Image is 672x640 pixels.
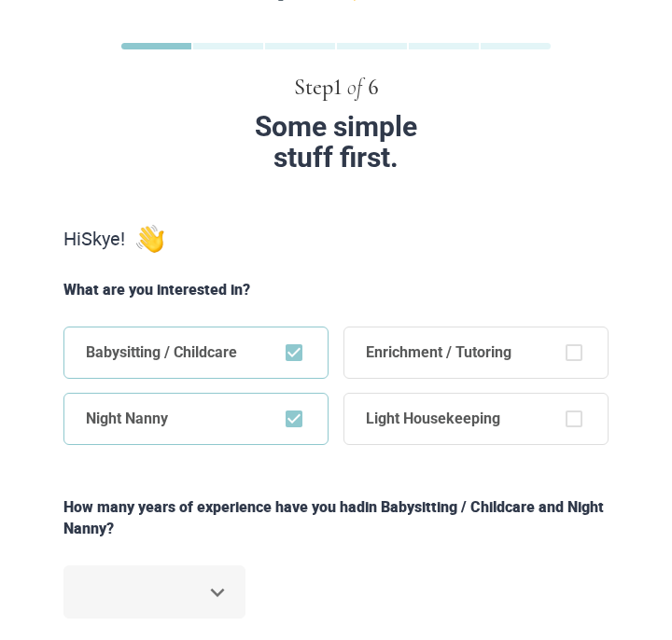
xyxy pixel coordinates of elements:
[56,496,616,539] div: How many years of experience have you had in Babysitting / Childcare and Night Nanny ?
[56,225,616,253] div: Hi Skye !
[9,72,663,104] div: Step 1 6
[347,77,362,99] span: of
[63,327,259,379] span: Babysitting / Childcare
[136,225,164,253] img: undo
[63,565,245,619] div: ​
[24,111,648,173] div: Some simple stuff first.
[56,279,616,300] div: What are you interested in?
[343,393,523,445] span: Light Housekeeping
[63,393,190,445] span: Night Nanny
[343,327,534,379] span: Enrichment / Tutoring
